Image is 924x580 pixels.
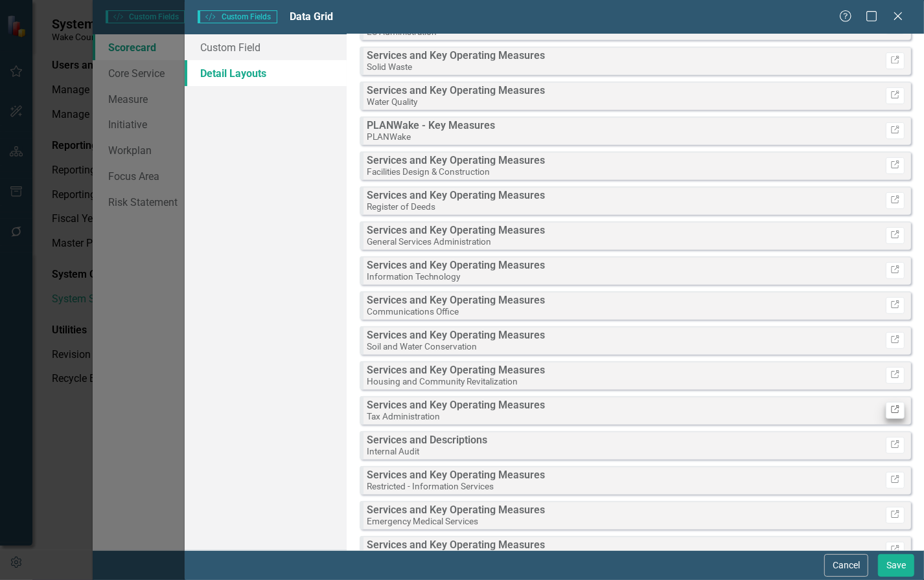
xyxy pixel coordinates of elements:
[878,554,914,577] button: Save
[367,294,545,306] strong: Services and Key Operating Measures
[367,96,417,107] small: Water Quality
[198,10,277,23] span: Custom Fields
[367,61,412,72] small: Solid Waste
[367,49,545,61] strong: Services and Key Operating Measures
[367,434,487,446] strong: Services and Descriptions
[367,364,545,376] strong: Services and Key Operating Measures
[367,119,495,131] strong: PLANWake - Key Measures
[367,446,419,456] small: Internal Audit
[367,481,494,491] small: Restricted - Information Services
[367,399,545,411] strong: Services and Key Operating Measures
[290,10,334,23] span: Data Grid
[367,504,545,516] strong: Services and Key Operating Measures
[367,376,518,386] small: Housing and Community Revitalization
[367,411,440,421] small: Tax Administration
[367,341,477,351] small: Soil and Water Conservation
[367,224,545,236] strong: Services and Key Operating Measures
[185,34,347,60] a: Custom Field
[367,84,545,96] strong: Services and Key Operating Measures
[185,60,347,86] a: Detail Layouts
[824,554,868,577] button: Cancel
[367,166,490,177] small: Facilities Design & Construction
[367,259,545,271] strong: Services and Key Operating Measures
[367,236,491,247] small: General Services Administration
[367,131,411,142] small: PLANWake
[367,201,435,212] small: Register of Deeds
[367,469,545,481] strong: Services and Key Operating Measures
[367,329,545,341] strong: Services and Key Operating Measures
[367,271,460,282] small: Information Technology
[367,539,545,551] strong: Services and Key Operating Measures
[367,306,459,317] small: Communications Office
[367,189,545,201] strong: Services and Key Operating Measures
[367,516,478,526] small: Emergency Medical Services
[367,154,545,166] strong: Services and Key Operating Measures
